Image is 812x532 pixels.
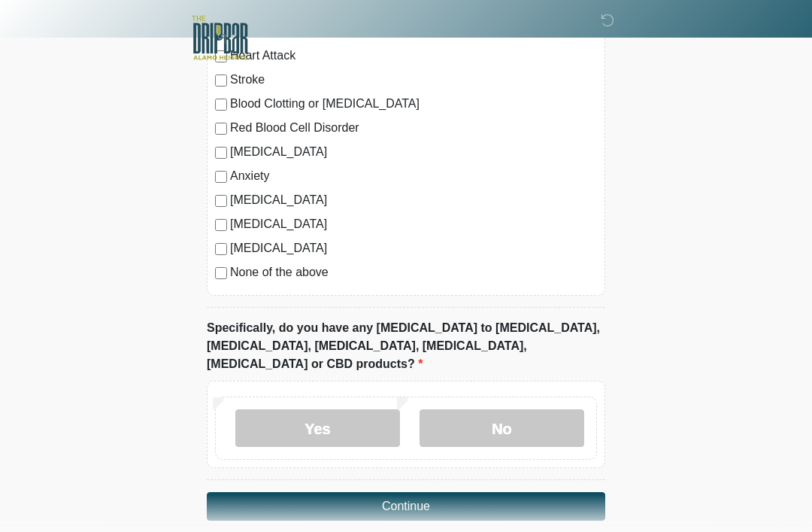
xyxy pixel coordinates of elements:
label: [MEDICAL_DATA] [230,215,597,233]
input: Stroke [215,74,227,87]
button: Continue [207,492,605,521]
img: The DRIPBaR - Alamo Heights Logo [192,11,248,65]
input: [MEDICAL_DATA] [215,147,227,159]
label: [MEDICAL_DATA] [230,191,597,209]
label: Red Blood Cell Disorder [230,119,597,137]
label: Stroke [230,71,597,89]
label: Blood Clotting or [MEDICAL_DATA] [230,95,597,113]
input: Blood Clotting or [MEDICAL_DATA] [215,99,227,111]
label: Specifically, do you have any [MEDICAL_DATA] to [MEDICAL_DATA], [MEDICAL_DATA], [MEDICAL_DATA], [... [207,319,605,373]
label: Anxiety [230,167,597,185]
label: None of the above [230,263,597,281]
input: [MEDICAL_DATA] [215,219,227,231]
input: None of the above [215,267,227,279]
input: [MEDICAL_DATA] [215,243,227,255]
input: [MEDICAL_DATA] [215,195,227,207]
label: [MEDICAL_DATA] [230,239,597,257]
input: Anxiety [215,171,227,183]
label: No [420,409,584,447]
label: Yes [235,409,400,447]
label: [MEDICAL_DATA] [230,143,597,161]
input: Red Blood Cell Disorder [215,123,227,135]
